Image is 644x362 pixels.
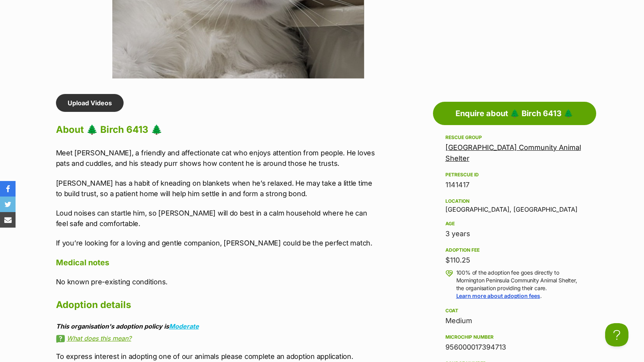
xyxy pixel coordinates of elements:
[56,121,377,138] h2: About 🌲 Birch 6413 🌲
[56,296,377,313] h2: Adoption details
[433,102,596,125] a: Enquire about 🌲 Birch 6413 🌲
[56,208,377,229] p: Loud noises can startle him, so [PERSON_NAME] will do best in a calm household where he can feel ...
[445,308,584,314] div: Coat
[605,323,628,346] iframe: Help Scout Beacon - Open
[56,323,377,330] div: This organisation's adoption policy is
[56,351,377,362] p: To express interest in adopting one of our animals please complete an adoption application.
[445,197,584,213] div: [GEOGRAPHIC_DATA], [GEOGRAPHIC_DATA]
[445,315,584,326] div: Medium
[56,148,377,169] p: Meet [PERSON_NAME], a friendly and affectionate cat who enjoys attention from people. He loves pa...
[56,258,377,268] h4: Medical notes
[56,335,377,342] a: What does this mean?
[445,198,584,204] div: Location
[56,238,377,248] p: If you’re looking for a loving and gentle companion, [PERSON_NAME] could be the perfect match.
[445,172,584,178] div: PetRescue ID
[56,178,377,199] p: [PERSON_NAME] has a habit of kneading on blankets when he’s relaxed. He may take a little time to...
[56,94,124,112] a: Upload Videos
[445,247,584,253] div: Adoption fee
[456,269,584,300] p: 100% of the adoption fee goes directly to Mornington Peninsula Community Animal Shelter, the orga...
[445,228,584,239] div: 3 years
[169,322,199,330] a: Moderate
[445,134,584,141] div: Rescue group
[445,143,581,162] a: [GEOGRAPHIC_DATA] Community Animal Shelter
[445,342,584,353] div: 956000017394713
[445,255,584,266] div: $110.25
[445,334,584,340] div: Microchip number
[456,292,540,299] a: Learn more about adoption fees
[445,221,584,227] div: Age
[445,179,584,190] div: 1141417
[56,277,377,287] p: No known pre-existing conditions.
